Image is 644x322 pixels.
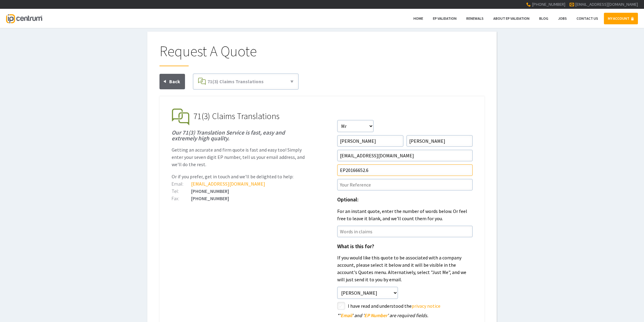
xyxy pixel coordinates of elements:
input: First Name [337,135,403,147]
p: Or if you prefer, get in touch and we'll be delighted to help: [172,173,307,180]
a: EP Validation [429,13,461,24]
span: 71(3) Claims Translations [207,78,264,84]
input: EP Number [337,164,473,176]
input: Your Reference [337,179,473,190]
a: privacy notice [412,303,440,309]
h1: Optional: [337,197,473,203]
div: [PHONE_NUMBER] [172,196,307,201]
a: IP Centrum [6,9,42,28]
a: 71(3) Claims Translations [196,76,296,87]
div: Fax: [172,196,191,201]
span: [PHONE_NUMBER] [532,2,565,7]
p: For an instant quote, enter the number of words below. Or feel free to leave it blank, and we'll ... [337,207,473,222]
span: About EP Validation [493,16,529,21]
a: Renewals [462,13,488,24]
span: 71(3) Claims Translations [194,111,279,122]
span: Blog [539,16,548,21]
span: Contact Us [577,16,598,21]
a: Contact Us [573,13,602,24]
a: [EMAIL_ADDRESS][DOMAIN_NAME] [191,181,265,187]
a: About EP Validation [489,13,533,24]
input: Surname [406,135,473,147]
span: Jobs [558,16,567,21]
h1: What is this for? [337,244,473,249]
p: If you would like this quote to be associated with a company account, please select it below and ... [337,254,473,283]
a: Blog [535,13,552,24]
label: styled-checkbox [337,302,345,310]
div: Email: [172,181,191,186]
a: MY ACCOUNT [604,13,638,24]
span: EP Validation [433,16,457,21]
a: Jobs [554,13,571,24]
h1: Our 71(3) Translation Service is fast, easy and extremely high quality. [172,130,307,141]
a: [EMAIL_ADDRESS][DOMAIN_NAME] [575,2,638,7]
p: Getting an accurate and firm quote is fast and easy too! Simply enter your seven digit EP number,... [172,146,307,168]
a: Home [409,13,427,24]
input: Words in claims [337,226,473,237]
div: Tel: [172,189,191,194]
span: Home [413,16,423,21]
div: [PHONE_NUMBER] [172,189,307,194]
label: I have read and understood the [348,302,473,310]
span: EP Number [364,312,387,318]
span: Renewals [466,16,484,21]
a: Back [159,74,185,89]
span: Email [341,312,352,318]
div: ' ' and ' ' are required fields. [337,313,473,318]
h1: Request A Quote [159,44,485,66]
span: Back [169,78,180,84]
input: Email [337,150,473,161]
